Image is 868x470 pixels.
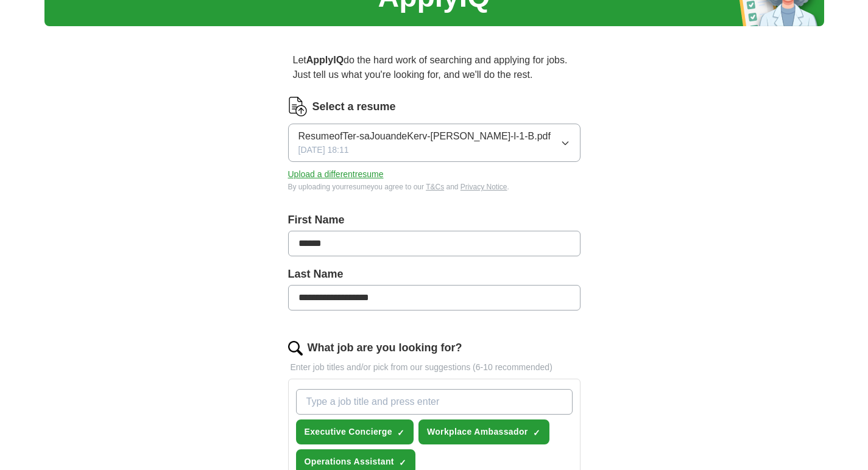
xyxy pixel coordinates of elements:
[308,340,462,356] label: What job are you looking for?
[312,99,396,115] label: Select a resume
[397,428,404,438] span: ✓
[399,458,406,468] span: ✓
[288,212,580,228] label: First Name
[533,428,540,438] span: ✓
[288,181,580,192] div: By uploading your resume you agree to our and .
[296,389,573,415] input: Type a job title and press enter
[288,341,303,356] img: search.png
[305,455,394,468] span: Operations Assistant
[298,129,551,144] span: ResumeofTer-saJouandeKerv-[PERSON_NAME]-l-1-B.pdf
[427,426,528,438] span: Workplace Ambassador
[288,266,580,282] label: Last Name
[288,361,580,374] p: Enter job titles and/or pick from our suggestions (6-10 recommended)
[460,183,507,191] a: Privacy Notice
[288,124,580,162] button: ResumeofTer-saJouandeKerv-[PERSON_NAME]-l-1-B.pdf[DATE] 18:11
[288,48,580,87] p: Let do the hard work of searching and applying for jobs. Just tell us what you're looking for, an...
[426,183,444,191] a: T&Cs
[296,419,414,444] button: Executive Concierge✓
[306,55,344,65] strong: ApplyIQ
[298,144,349,156] span: [DATE] 18:11
[418,419,549,444] button: Workplace Ambassador✓
[288,97,308,116] img: CV Icon
[305,426,392,438] span: Executive Concierge
[288,168,384,181] button: Upload a differentresume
